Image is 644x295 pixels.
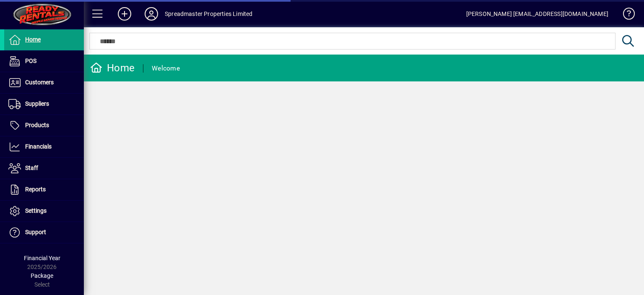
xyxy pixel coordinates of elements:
[31,272,53,279] span: Package
[25,207,47,214] span: Settings
[4,94,84,115] a: Suppliers
[25,164,38,171] span: Staff
[138,6,165,21] button: Profile
[25,122,49,128] span: Products
[4,179,84,200] a: Reports
[25,79,54,86] span: Customers
[25,100,49,107] span: Suppliers
[4,51,84,72] a: POS
[25,143,52,150] span: Financials
[4,72,84,93] a: Customers
[617,2,634,29] a: Knowledge Base
[25,229,46,235] span: Support
[152,62,180,75] div: Welcome
[4,158,84,179] a: Staff
[24,255,60,261] span: Financial Year
[165,7,252,21] div: Spreadmaster Properties Limited
[466,7,608,21] div: [PERSON_NAME] [EMAIL_ADDRESS][DOMAIN_NAME]
[4,136,84,157] a: Financials
[25,57,36,64] span: POS
[90,61,135,75] div: Home
[4,222,84,243] a: Support
[4,115,84,136] a: Products
[111,6,138,21] button: Add
[25,186,46,193] span: Reports
[4,201,84,222] a: Settings
[25,36,41,43] span: Home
